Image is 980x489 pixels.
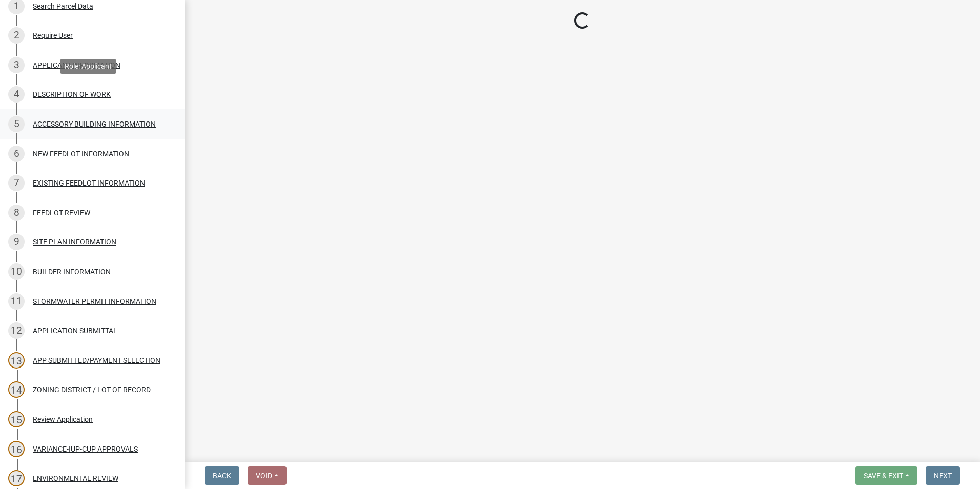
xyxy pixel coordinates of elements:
[8,352,25,369] div: 13
[33,91,111,98] div: DESCRIPTION OF WORK
[8,263,25,280] div: 10
[864,472,903,480] span: Save & Exit
[33,150,129,157] div: NEW FEEDLOT INFORMATION
[33,62,120,69] div: APPLICANT INFORMATION
[33,179,145,187] div: EXISTING FEEDLOT INFORMATION
[213,472,231,480] span: Back
[33,386,151,393] div: ZONING DISTRICT / LOT OF RECORD
[855,466,917,485] button: Save & Exit
[33,475,118,482] div: ENVIRONMENTAL REVIEW
[60,59,116,74] div: Role: Applicant
[248,466,287,485] button: Void
[8,146,25,162] div: 6
[205,466,239,485] button: Back
[256,472,272,480] span: Void
[8,381,25,398] div: 14
[8,27,25,44] div: 2
[33,445,138,453] div: VARIANCE-IUP-CUP APPROVALS
[8,57,25,73] div: 3
[33,3,93,10] div: Search Parcel Data
[33,238,116,246] div: SITE PLAN INFORMATION
[33,268,111,275] div: BUILDER INFORMATION
[33,327,117,334] div: APPLICATION SUBMITTAL
[934,472,952,480] span: Next
[8,293,25,310] div: 11
[33,209,90,216] div: FEEDLOT REVIEW
[8,470,25,486] div: 17
[8,116,25,132] div: 5
[8,205,25,221] div: 8
[8,86,25,103] div: 4
[8,411,25,427] div: 15
[33,298,156,305] div: STORMWATER PERMIT INFORMATION
[8,441,25,457] div: 16
[33,32,73,39] div: Require User
[33,416,93,423] div: Review Application
[33,120,156,128] div: ACCESSORY BUILDING INFORMATION
[926,466,960,485] button: Next
[8,234,25,250] div: 9
[33,357,160,364] div: APP SUBMITTED/PAYMENT SELECTION
[8,322,25,339] div: 12
[8,175,25,191] div: 7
